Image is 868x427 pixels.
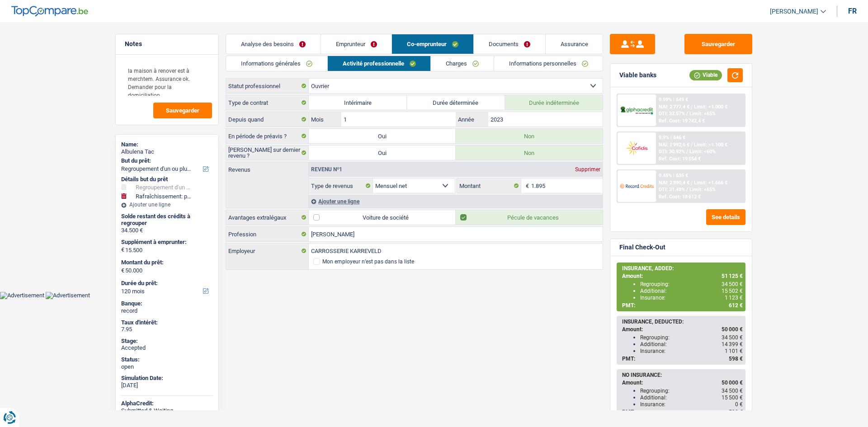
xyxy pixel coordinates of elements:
[770,8,818,15] span: [PERSON_NAME]
[640,334,743,341] div: Regrouping:
[691,104,693,110] span: /
[121,176,213,183] div: Détails but du prêt
[620,178,653,194] img: Record Credits
[494,56,603,71] a: Informations personnelles
[725,348,743,354] span: 1 101 €
[488,112,603,127] input: AAAA
[691,142,693,148] span: /
[226,56,327,71] a: Informations générales
[691,180,693,186] span: /
[684,34,752,54] button: Sauvegarder
[722,341,743,347] span: 14 399 €
[659,97,688,103] div: 9.99% | 649 €
[620,105,653,116] img: AlphaCredit
[121,375,213,382] div: Simulation Date:
[309,129,456,143] label: Oui
[640,288,743,294] div: Additional:
[121,157,211,164] label: But du prêt:
[46,292,90,299] img: Advertisement
[121,246,124,253] span: €
[722,281,743,287] span: 34 500 €
[722,388,743,394] span: 34 500 €
[694,104,727,110] span: Limit: >1.000 €
[407,95,505,110] label: Durée déterminée
[322,259,414,264] div: Mon employeur n’est pas dans la liste
[121,213,213,227] div: Solde restant des crédits à regrouper
[121,148,213,155] div: Albulena Tac
[706,209,745,225] button: See details
[622,409,743,415] div: PMT:
[659,149,685,155] span: DTI: 30.92%
[474,34,545,54] a: Documents
[121,239,211,246] label: Supplément à emprunter:
[573,167,603,172] div: Supprimer
[694,180,727,186] span: Limit: >1.666 €
[722,273,743,279] span: 51 125 €
[309,244,603,258] input: Cherchez votre employeur
[226,210,309,225] label: Avantages extralégaux
[121,363,213,371] div: open
[456,145,603,160] label: Non
[121,400,213,407] div: AlphaCredit:
[729,302,743,309] span: 612 €
[431,56,494,71] a: Charges
[729,409,743,415] span: 598 €
[328,56,431,71] a: Activité professionnelle
[722,334,743,341] span: 34 500 €
[659,180,689,186] span: NAI: 2 890,4 €
[622,326,743,333] div: Amount:
[620,140,653,156] img: Cofidis
[11,6,88,17] img: TopCompare Logo
[121,280,211,287] label: Durée du prêt:
[226,145,309,160] label: [PERSON_NAME] sur dernier revenu ?
[456,112,488,127] label: Année
[622,356,743,362] div: PMT:
[121,344,213,352] div: Accepted
[659,187,685,192] span: DTI: 31.48%
[309,195,603,208] div: Ajouter une ligne
[226,95,309,110] label: Type de contrat
[848,7,857,15] div: fr
[622,319,743,325] div: INSURANCE, DEDUCTED:
[659,173,688,178] div: 9.45% | 635 €
[309,210,456,225] label: Voiture de société
[686,187,688,192] span: /
[309,178,373,193] label: Type de revenus
[125,40,209,48] h5: Notes
[722,326,743,333] span: 50 000 €
[659,156,701,162] div: Ref. Cost: 19 554 €
[226,34,321,54] a: Analyse des besoins
[640,394,743,401] div: Additional:
[546,34,603,54] a: Assurance
[121,382,213,389] div: [DATE]
[659,111,685,117] span: DTI: 32.57%
[309,167,344,172] div: Revenu nº1
[659,118,705,124] div: Ref. Cost: 19 742,4 €
[640,281,743,287] div: Regrouping:
[622,380,743,386] div: Amount:
[166,108,199,113] span: Sauvegarder
[689,111,716,117] span: Limit: <65%
[121,338,213,345] div: Stage:
[341,112,456,127] input: MM
[456,129,603,143] label: Non
[121,202,213,208] div: Ajouter une ligne
[725,295,743,301] span: 1 123 €
[622,372,743,378] div: NO INSURANCE:
[226,112,309,127] label: Depuis quand
[321,34,392,54] a: Emprunteur
[121,267,124,274] span: €
[457,178,521,193] label: Montant
[640,348,743,354] div: Insurance:
[622,273,743,279] div: Amount:
[505,95,603,110] label: Durée indéterminée
[121,407,213,414] div: Submitted & Waiting
[686,111,688,117] span: /
[121,259,211,266] label: Montant du prêt:
[121,227,213,234] div: 34.500 €
[640,341,743,347] div: Additional:
[622,302,743,309] div: PMT:
[729,356,743,362] span: 598 €
[309,112,341,127] label: Mois
[659,194,701,200] div: Ref. Cost: 18 612 €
